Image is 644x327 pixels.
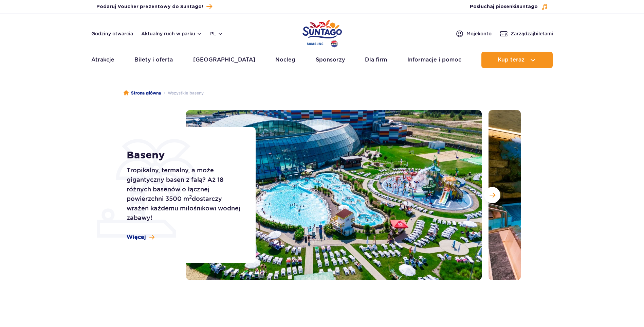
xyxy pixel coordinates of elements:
[127,149,240,161] h1: Baseny
[210,30,223,37] button: pl
[134,52,173,68] a: Bilety i oferta
[470,3,548,10] button: Posłuchaj piosenkiSuntago
[484,187,500,203] button: Następny slajd
[193,52,255,68] a: [GEOGRAPHIC_DATA]
[511,30,553,37] span: Zarządzaj biletami
[316,52,345,68] a: Sponsorzy
[470,3,538,10] span: Posłuchaj piosenki
[127,234,154,241] a: Więcej
[481,52,553,68] button: Kup teraz
[141,31,202,36] button: Aktualny ruch w parku
[516,4,538,9] span: Suntago
[407,52,461,68] a: Informacje i pomoc
[456,30,492,38] a: Mojekonto
[127,166,240,223] p: Tropikalny, termalny, a może gigantyczny basen z falą? Aż 18 różnych basenów o łącznej powierzchn...
[189,194,192,200] sup: 2
[500,30,553,38] a: Zarządzajbiletami
[91,30,133,37] a: Godziny otwarcia
[365,52,387,68] a: Dla firm
[275,52,295,68] a: Nocleg
[498,57,525,63] span: Kup teraz
[466,30,492,37] span: Moje konto
[186,110,482,280] img: Zewnętrzna część Suntago z basenami i zjeżdżalniami, otoczona leżakami i zielenią
[91,52,114,68] a: Atrakcje
[96,3,203,10] span: Podaruj Voucher prezentowy do Suntago!
[302,17,342,48] a: Park of Poland
[124,90,161,97] a: Strona główna
[161,90,204,97] li: Wszystkie baseny
[127,234,146,241] span: Więcej
[96,2,212,11] a: Podaruj Voucher prezentowy do Suntago!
